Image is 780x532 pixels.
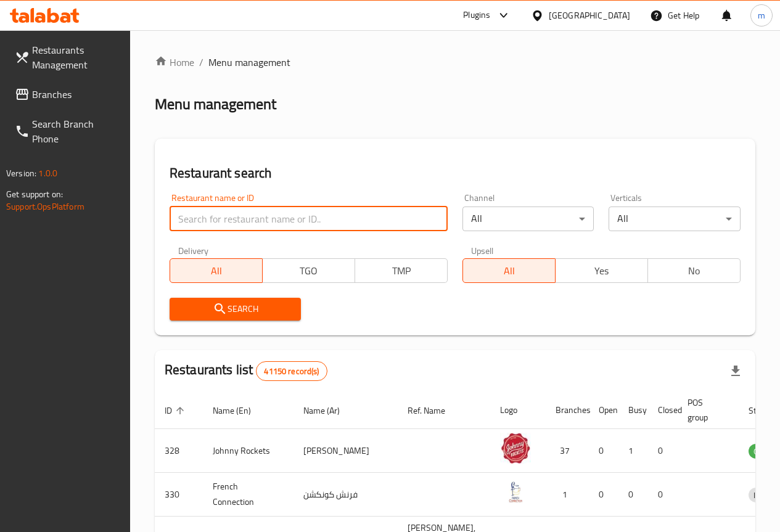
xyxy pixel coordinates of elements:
[546,473,589,517] td: 1
[213,403,267,418] span: Name (En)
[589,429,618,473] td: 0
[294,429,398,473] td: [PERSON_NAME]
[463,8,490,23] div: Plugins
[500,477,531,507] img: French Connection
[6,165,36,181] span: Version:
[648,429,678,473] td: 0
[6,186,63,202] span: Get support on:
[609,207,741,231] div: All
[549,9,630,22] div: [GEOGRAPHIC_DATA]
[560,262,643,280] span: Yes
[408,403,461,418] span: Ref. Name
[688,395,724,425] span: POS group
[155,429,203,473] td: 328
[749,444,779,459] div: OPEN
[648,473,678,517] td: 0
[500,433,531,464] img: Johnny Rockets
[38,165,57,181] span: 1.0.0
[262,258,355,283] button: TGO
[546,429,589,473] td: 37
[256,361,327,381] div: Total records count
[165,403,188,418] span: ID
[360,262,443,280] span: TMP
[155,55,755,70] nav: breadcrumb
[178,246,209,255] label: Delivery
[257,366,326,377] span: 41150 record(s)
[546,391,589,429] th: Branches
[203,473,294,517] td: French Connection
[155,55,194,70] a: Home
[165,361,327,381] h2: Restaurants list
[208,55,290,70] span: Menu management
[5,35,130,80] a: Restaurants Management
[749,444,779,459] span: OPEN
[555,258,648,283] button: Yes
[618,429,648,473] td: 1
[653,262,736,280] span: No
[758,9,765,22] span: m
[647,258,741,283] button: No
[170,164,741,182] h2: Restaurant search
[589,391,618,429] th: Open
[6,198,84,215] a: Support.OpsPlatform
[471,246,494,255] label: Upsell
[155,473,203,517] td: 330
[32,87,120,102] span: Branches
[170,298,302,321] button: Search
[648,391,678,429] th: Closed
[355,258,448,283] button: TMP
[199,55,203,70] li: /
[618,391,648,429] th: Busy
[203,429,294,473] td: Johnny Rockets
[721,356,750,386] div: Export file
[179,301,292,317] span: Search
[303,403,356,418] span: Name (Ar)
[155,94,276,114] h2: Menu management
[5,109,130,153] a: Search Branch Phone
[32,43,120,72] span: Restaurants Management
[5,80,130,109] a: Branches
[468,262,551,280] span: All
[589,473,618,517] td: 0
[32,117,120,146] span: Search Branch Phone
[462,207,594,231] div: All
[170,207,448,231] input: Search for restaurant name or ID..
[268,262,350,280] span: TGO
[170,258,263,283] button: All
[490,391,546,429] th: Logo
[294,473,398,517] td: فرنش كونكشن
[462,258,556,283] button: All
[618,473,648,517] td: 0
[175,262,258,280] span: All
